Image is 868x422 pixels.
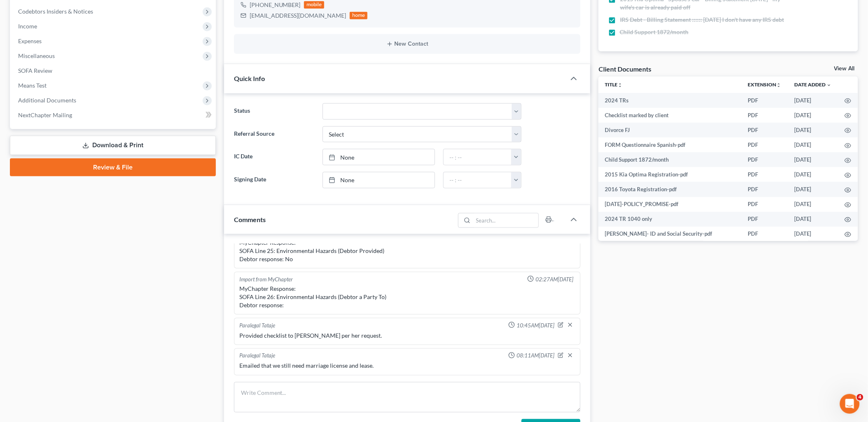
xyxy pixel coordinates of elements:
[599,182,742,197] td: 2016 Toyota Registration-pdf
[473,213,539,227] input: Search...
[18,67,52,74] span: SOFA Review
[18,23,37,30] span: Income
[599,137,742,152] td: FORM Questionnaire Spanish-pdf
[620,16,784,24] span: IRS Debt - Billing Statement :::::: [DATE] I don't have any IRS debt
[234,216,266,223] span: Comments
[777,83,781,88] i: unfold_more
[788,137,838,152] td: [DATE]
[10,136,216,155] a: Download & Print
[250,12,346,20] div: [EMAIL_ADDRESS][DOMAIN_NAME]
[234,74,265,82] span: Quick Info
[230,126,318,143] label: Referral Source
[620,28,689,36] span: Child Support 1872/month
[239,276,293,283] div: Import from MyChapter
[742,123,788,137] td: PDF
[618,83,623,88] i: unfold_more
[827,83,832,88] i: expand_more
[350,12,368,19] div: home
[18,8,93,15] span: Codebtors Insiders & Notices
[599,197,742,212] td: [DATE]-POLICY_PROMISE-pdf
[250,1,301,9] div: [PHONE_NUMBER]
[795,81,832,88] a: Date Added expand_more
[239,285,576,309] div: MyChapter Response: SOFA Line 26: Environmental Hazards (Debtor a Party To) Debtor response:
[239,352,275,360] div: Paralegal Tataje
[517,352,554,360] span: 08:11AM[DATE]
[517,322,554,329] span: 10:45AM[DATE]
[599,108,742,123] td: Checklist marked by client
[788,212,838,227] td: [DATE]
[304,1,325,9] div: mobile
[788,152,838,167] td: [DATE]
[840,394,860,414] iframe: Intercom live chat
[444,172,512,188] input: -- : --
[239,362,576,370] div: Emailed that we still need marriage license and lease.
[742,167,788,182] td: PDF
[788,123,838,137] td: [DATE]
[834,66,855,72] a: View All
[241,41,574,47] button: New Contact
[599,65,651,73] div: Client Documents
[788,93,838,108] td: [DATE]
[12,63,216,78] a: SOFA Review
[742,212,788,227] td: PDF
[788,182,838,197] td: [DATE]
[536,276,573,283] span: 02:27AM[DATE]
[10,158,216,176] a: Review & File
[788,227,838,241] td: [DATE]
[742,152,788,167] td: PDF
[239,332,576,340] div: Provided checklist to [PERSON_NAME] per her request.
[742,182,788,197] td: PDF
[599,123,742,137] td: Divorce FJ
[742,108,788,123] td: PDF
[599,212,742,227] td: 2024 TR 1040 only
[748,81,781,88] a: Extensionunfold_more
[239,239,576,263] div: MyChapter Response: SOFA Line 25: Environmental Hazards (Debtor Provided) Debtor response: No
[605,81,623,88] a: Titleunfold_more
[18,52,55,59] span: Miscellaneous
[18,97,76,104] span: Additional Documents
[788,167,838,182] td: [DATE]
[742,137,788,152] td: PDF
[323,172,435,188] a: None
[788,108,838,123] td: [DATE]
[18,37,42,44] span: Expenses
[788,197,838,212] td: [DATE]
[12,108,216,123] a: NextChapter Mailing
[18,82,47,89] span: Means Test
[857,394,863,401] span: 4
[599,152,742,167] td: Child Support 1872/month
[323,149,435,165] a: None
[742,197,788,212] td: PDF
[599,227,742,241] td: [PERSON_NAME]- ID and Social Security-pdf
[742,93,788,108] td: PDF
[742,227,788,241] td: PDF
[230,149,318,165] label: IC Date
[230,103,318,120] label: Status
[599,167,742,182] td: 2015 Kia Optima Registration-pdf
[230,172,318,188] label: Signing Date
[444,149,512,165] input: -- : --
[239,322,275,330] div: Paralegal Tataje
[599,93,742,108] td: 2024 TRs
[18,111,72,118] span: NextChapter Mailing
